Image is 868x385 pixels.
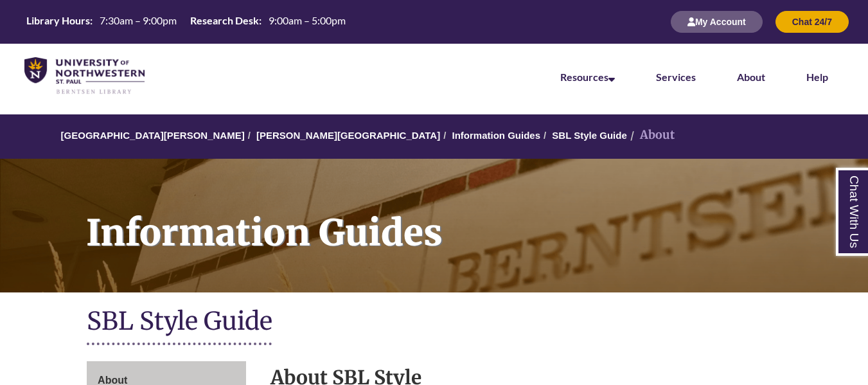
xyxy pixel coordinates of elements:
a: Hours Today [21,13,351,31]
a: About [737,71,765,83]
a: Chat 24/7 [775,16,849,27]
h1: Information Guides [72,159,868,276]
button: My Account [671,11,763,33]
a: [PERSON_NAME][GEOGRAPHIC_DATA] [256,130,440,141]
th: Library Hours: [21,13,94,28]
a: Resources [560,71,615,83]
a: My Account [671,16,763,27]
th: Research Desk: [185,13,263,28]
table: Hours Today [21,13,351,30]
li: About [627,126,675,145]
span: 9:00am – 5:00pm [269,14,346,26]
span: 7:30am – 9:00pm [100,14,177,26]
h1: SBL Style Guide [87,305,781,339]
img: UNWSP Library Logo [24,57,145,95]
a: SBL Style Guide [552,130,626,141]
a: Information Guides [452,130,541,141]
button: Chat 24/7 [775,11,849,33]
a: [GEOGRAPHIC_DATA][PERSON_NAME] [61,130,245,141]
a: Help [806,71,828,83]
a: Services [656,71,696,83]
